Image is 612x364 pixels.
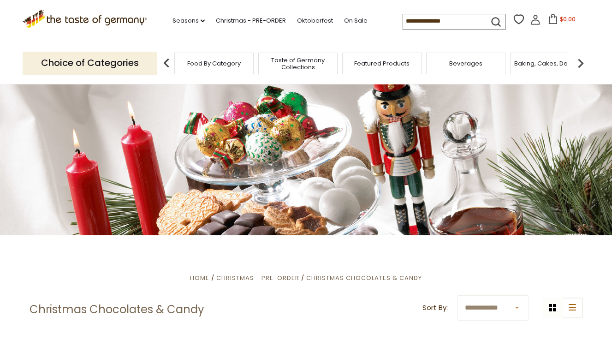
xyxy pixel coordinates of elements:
a: Taste of Germany Collections [261,57,335,71]
a: Christmas - PRE-ORDER [216,16,286,26]
a: Christmas - PRE-ORDER [216,274,299,282]
button: $0.00 [542,14,582,28]
img: next arrow [571,54,590,72]
img: previous arrow [157,54,176,72]
a: Seasons [172,16,205,26]
p: Choice of Categories [23,52,157,74]
label: Sort By: [422,302,448,314]
a: Oktoberfest [297,16,333,26]
a: Home [190,274,209,282]
span: $0.00 [560,15,576,23]
a: On Sale [344,16,368,26]
a: Beverages [449,60,482,67]
a: Christmas Chocolates & Candy [306,274,422,282]
a: Baking, Cakes, Desserts [514,60,586,67]
a: Food By Category [187,60,241,67]
h1: Christmas Chocolates & Candy [30,303,204,316]
a: Featured Products [354,60,410,67]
